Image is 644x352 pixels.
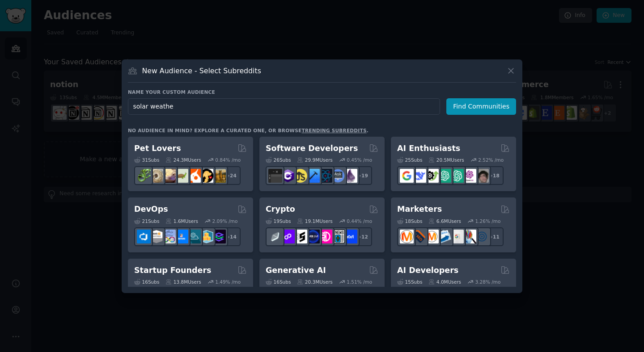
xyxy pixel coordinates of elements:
[128,89,516,95] h3: Name your custom audience
[306,169,320,183] img: iOSProgramming
[162,169,176,183] img: leopardgeckos
[425,230,439,243] img: AskMarketing
[475,169,489,183] img: ArtificalIntelligence
[485,227,504,246] div: + 11
[134,279,159,285] div: 16 Sub s
[266,157,291,163] div: 26 Sub s
[485,166,504,185] div: + 18
[212,169,226,183] img: dogbreed
[437,230,451,243] img: Emailmarketing
[462,230,476,243] img: MarketingResearch
[297,157,332,163] div: 29.9M Users
[212,230,226,243] img: PlatformEngineers
[134,218,159,224] div: 21 Sub s
[475,230,489,243] img: OnlineMarketing
[128,98,440,115] input: Pick a short name, like "Digital Marketers" or "Movie-Goers"
[343,230,357,243] img: defi_
[142,66,261,75] h3: New Audience - Select Subreddits
[266,204,295,215] h2: Crypto
[428,218,461,224] div: 6.6M Users
[266,279,291,285] div: 16 Sub s
[215,157,241,163] div: 0.84 % /mo
[425,169,439,183] img: AItoolsCatalog
[199,230,213,243] img: aws_cdk
[149,169,163,183] img: ballpython
[128,127,369,134] div: No audience in mind? Explore a curated one, or browse .
[450,230,464,243] img: googleads
[397,265,458,276] h2: AI Developers
[215,279,241,285] div: 1.49 % /mo
[397,218,422,224] div: 18 Sub s
[199,169,213,183] img: PetAdvice
[212,218,238,224] div: 2.09 % /mo
[187,169,201,183] img: cockatiel
[397,279,422,285] div: 15 Sub s
[266,143,358,154] h2: Software Developers
[397,204,442,215] h2: Marketers
[222,227,241,246] div: + 14
[478,157,504,163] div: 2.52 % /mo
[306,230,320,243] img: web3
[281,169,295,183] img: csharp
[268,169,282,183] img: software
[134,143,181,154] h2: Pet Lovers
[412,169,426,183] img: DeepSeek
[331,230,345,243] img: CryptoNews
[397,143,460,154] h2: AI Enthusiasts
[268,230,282,243] img: ethfinance
[165,218,198,224] div: 1.6M Users
[428,279,461,285] div: 4.0M Users
[400,169,414,183] img: GoogleGeminiAI
[400,230,414,243] img: content_marketing
[437,169,451,183] img: chatgpt_promptDesign
[297,218,332,224] div: 19.1M Users
[222,166,241,185] div: + 24
[266,218,291,224] div: 19 Sub s
[397,157,422,163] div: 25 Sub s
[428,157,464,163] div: 20.5M Users
[165,279,201,285] div: 13.8M Users
[293,230,307,243] img: ethstaker
[281,230,295,243] img: 0xPolygon
[343,169,357,183] img: elixir
[347,218,372,224] div: 0.44 % /mo
[165,157,201,163] div: 24.3M Users
[137,230,151,243] img: azuredevops
[331,169,345,183] img: AskComputerScience
[293,169,307,183] img: learnjavascript
[446,98,516,115] button: Find Communities
[301,128,366,133] a: trending subreddits
[137,169,151,183] img: herpetology
[297,279,332,285] div: 20.3M Users
[347,279,372,285] div: 1.51 % /mo
[134,157,159,163] div: 31 Sub s
[353,227,372,246] div: + 12
[162,230,176,243] img: Docker_DevOps
[318,169,332,183] img: reactnative
[187,230,201,243] img: platformengineering
[318,230,332,243] img: defiblockchain
[475,279,501,285] div: 3.28 % /mo
[134,265,211,276] h2: Startup Founders
[412,230,426,243] img: bigseo
[347,157,372,163] div: 0.45 % /mo
[450,169,464,183] img: chatgpt_prompts_
[462,169,476,183] img: OpenAIDev
[266,265,326,276] h2: Generative AI
[475,218,501,224] div: 1.26 % /mo
[174,230,188,243] img: DevOpsLinks
[149,230,163,243] img: AWS_Certified_Experts
[353,166,372,185] div: + 19
[174,169,188,183] img: turtle
[134,204,168,215] h2: DevOps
